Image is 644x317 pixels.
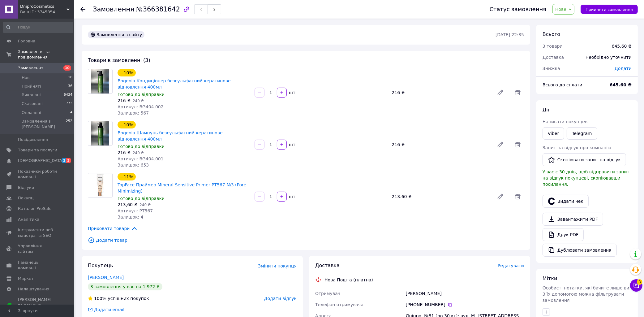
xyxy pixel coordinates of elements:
[66,119,72,130] span: 252
[496,32,524,37] time: [DATE] 22:35
[287,193,297,200] div: шт.
[118,144,165,149] span: Готово до відправки
[118,98,131,103] span: 216 ₴
[94,296,106,301] span: 100%
[287,89,297,96] div: шт.
[543,213,603,226] a: Завантажити PDF
[543,244,617,257] button: Дублювати замовлення
[118,196,165,201] span: Готово до відправки
[118,202,137,207] span: 213,60 ₴
[543,31,560,37] span: Всього
[494,86,507,99] a: Редагувати
[118,92,165,97] span: Готово до відправки
[68,84,72,89] span: 36
[88,263,113,268] span: Покупець
[118,121,136,128] div: −10%
[315,302,363,307] span: Телефон отримувача
[586,7,633,12] span: Прийняти замовлення
[512,190,524,203] span: Видалити
[66,158,71,163] span: 3
[543,285,631,303] span: Особисті нотатки, які бачите лише ви. З їх допомогою можна фільтрувати замовлення
[66,101,72,106] span: 773
[20,4,67,9] span: DniproCosmetics
[18,297,57,314] span: [PERSON_NAME] та рахунки
[258,263,297,268] span: Змінити покупця
[88,225,138,232] span: Приховати товари
[543,119,589,124] span: Написати покупцеві
[18,65,44,71] span: Замовлення
[543,195,589,208] button: Видати чек
[389,88,492,97] div: 216 ₴
[22,101,43,106] span: Скасовані
[118,78,231,89] a: Bogenia Кондиціонер безсульфатний кератинове відновлення 400мл
[133,151,144,155] span: 240 ₴
[118,215,144,219] span: Залишок: 4
[88,31,144,38] div: Замовлення з сайту
[543,66,560,71] span: Знижка
[20,9,74,15] div: Ваш ID: 3745854
[62,158,67,163] span: 1
[133,99,144,103] span: 240 ₴
[18,217,39,222] span: Аналітика
[93,306,125,313] div: Додати email
[118,150,131,155] span: 216 ₴
[118,208,153,213] span: Артикул: PT567
[389,140,492,149] div: 216 ₴
[118,182,246,193] a: TopFace Праймер Mineral Sensitive Primer PT567 №3 (Pore Minimizing)
[323,277,375,283] div: Нова Пошта (платна)
[18,286,49,292] span: Налаштування
[315,263,340,268] span: Доставка
[118,104,164,109] span: Артикул: BG404.002
[610,82,632,87] b: 645.60 ₴
[406,302,524,308] div: [PHONE_NUMBER]
[18,195,35,201] span: Покупці
[18,276,34,281] span: Маркет
[18,169,57,180] span: Показники роботи компанії
[68,75,72,80] span: 10
[18,137,48,142] span: Повідомлення
[140,203,151,207] span: 240 ₴
[18,185,34,190] span: Відгуки
[287,141,297,148] div: шт.
[91,69,109,93] img: Bogenia Кондиціонер безсульфатний кератинове відновлення 400мл
[543,55,564,60] span: Доставка
[18,227,57,238] span: Інструменти веб-майстра та SEO
[22,75,31,80] span: Нові
[543,82,582,87] span: Всього до сплати
[22,84,41,89] span: Прийняті
[87,306,125,313] div: Додати email
[405,288,525,299] div: [PERSON_NAME]
[118,156,164,161] span: Артикул: BG404.001
[91,121,109,145] img: Bogenia Шампунь безсульфатний кератинове відновлення 400мл
[567,127,597,140] a: Telegram
[63,65,71,71] span: 10
[18,49,74,60] span: Замовлення та повідомлення
[18,38,35,44] span: Головна
[615,66,632,71] span: Додати
[264,296,297,301] span: Додати відгук
[543,145,611,150] span: Запит на відгук про компанію
[118,163,149,167] span: Залишок: 653
[136,6,180,13] span: №366381642
[543,44,563,49] span: 3 товари
[612,43,632,49] div: 645.60 ₴
[18,147,57,153] span: Товари та послуги
[543,169,629,187] span: У вас є 30 днів, щоб відправити запит на відгук покупцеві, скопіювавши посилання.
[555,7,566,12] span: Нове
[543,153,626,166] button: Скопіювати запит на відгук
[118,130,223,141] a: Bogenia Шампунь безсульфатний кератинове відновлення 400мл
[18,206,51,211] span: Каталог ProSale
[88,57,150,63] span: Товари в замовленні (3)
[494,190,507,203] a: Редагувати
[582,50,635,64] div: Необхідно уточнити
[494,138,507,151] a: Редагувати
[118,173,136,180] div: −11%
[637,279,642,285] span: 3
[581,5,638,14] button: Прийняти замовлення
[630,279,642,292] button: Чат з покупцем3
[543,228,584,241] a: Друк PDF
[543,276,557,281] span: Мітки
[22,110,41,115] span: Оплачені
[18,260,57,271] span: Гаманець компанії
[512,138,524,151] span: Видалити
